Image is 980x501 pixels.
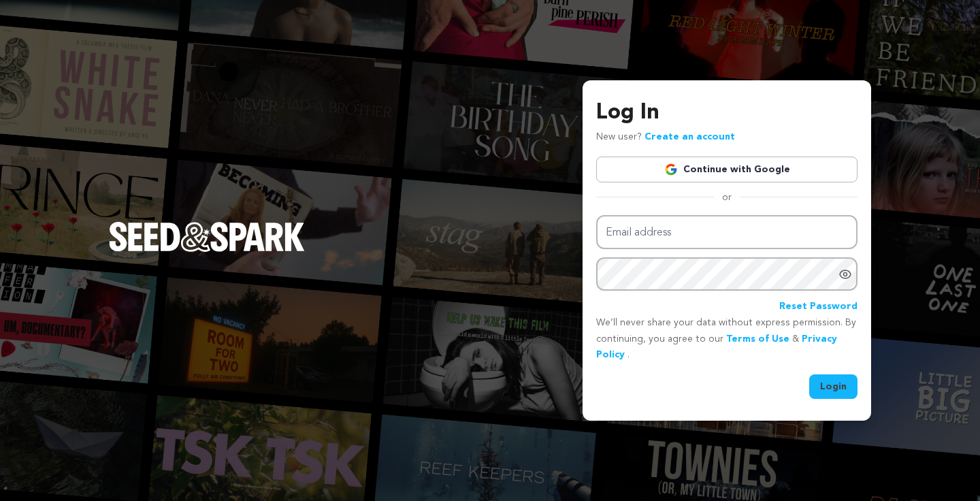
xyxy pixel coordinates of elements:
h3: Log In [596,97,857,129]
img: Seed&Spark Logo [109,222,305,252]
a: Reset Password [779,299,857,315]
a: Show password as plain text. Warning: this will display your password on the screen. [838,268,852,281]
input: Email address [596,215,857,250]
a: Terms of Use [726,334,789,344]
a: Create an account [644,132,735,142]
p: New user? [596,129,735,146]
a: Continue with Google [596,157,857,182]
img: Google logo [664,163,678,176]
a: Seed&Spark Homepage [109,222,305,279]
button: Login [809,374,857,399]
p: We’ll never share your data without express permission. By continuing, you agree to our & . [596,315,857,363]
span: or [714,191,740,204]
